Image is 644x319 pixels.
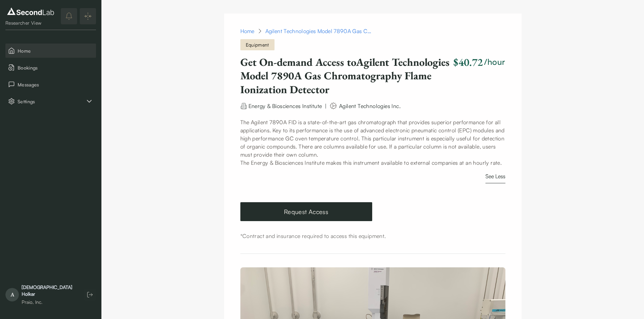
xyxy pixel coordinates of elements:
[240,118,505,159] p: The Agilent 7890A FID is a state-of-the-art gas chromatograph that provides superior performance ...
[453,55,483,69] h2: $40.72
[240,39,275,50] span: Equipment
[5,60,96,75] button: Bookings
[325,102,327,110] div: |
[5,94,96,108] div: Settings sub items
[5,20,56,26] div: Researcher View
[240,202,372,221] a: Request Access
[240,27,255,35] a: Home
[61,8,77,24] button: notifications
[485,172,505,183] button: See Less
[240,232,505,240] div: *Contract and insurance required to access this equipment.
[18,47,93,54] span: Home
[84,289,96,301] button: Log out
[5,77,96,91] button: Messages
[18,81,93,88] span: Messages
[339,103,401,109] span: Agilent Technologies Inc.
[5,44,96,58] button: Home
[5,6,56,17] img: logo
[484,56,505,68] h3: /hour
[18,98,85,105] span: Settings
[240,159,505,167] p: The Energy & Biosciences Institute makes this instrument available to external companies at an ho...
[80,8,96,24] button: Expand/Collapse sidebar
[5,94,96,108] button: Settings
[248,102,322,109] a: Energy & Biosciences Institute
[5,288,19,301] span: A
[240,55,451,96] h1: Get On-demand Access to Agilent Technologies Model 7890A Gas Chromatography Flame Ionization Dete...
[265,27,374,35] div: Agilent Technologies Model 7890A Gas Chromatography Flame Ionization Detector
[22,299,77,305] div: Praio, Inc.
[18,64,93,71] span: Bookings
[329,102,337,110] img: manufacturer
[22,284,77,297] div: [DEMOGRAPHIC_DATA] Holkar
[248,103,322,109] span: Energy & Biosciences Institute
